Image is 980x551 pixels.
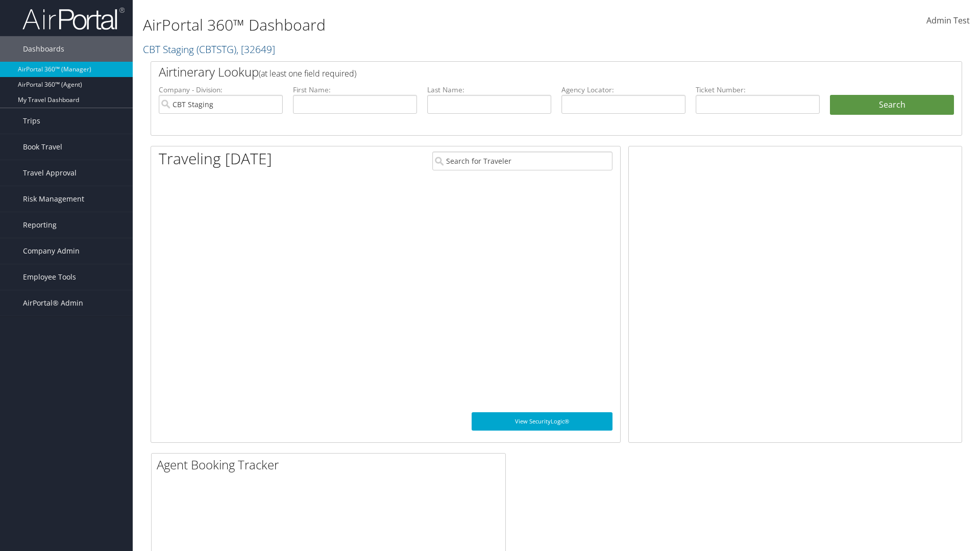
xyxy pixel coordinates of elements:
[293,85,417,95] label: First Name:
[926,15,970,26] span: Admin Test
[561,85,685,95] label: Agency Locator:
[23,290,83,316] span: AirPortal® Admin
[427,85,551,95] label: Last Name:
[159,148,272,169] h1: Traveling [DATE]
[23,264,76,290] span: Employee Tools
[830,95,954,115] button: Search
[157,456,505,473] h2: Agent Booking Tracker
[23,108,40,134] span: Trips
[23,160,77,186] span: Travel Approval
[23,36,64,62] span: Dashboards
[143,42,275,56] a: CBT Staging
[143,14,694,36] h1: AirPortal 360™ Dashboard
[472,412,612,431] a: View SecurityLogic®
[259,68,356,79] span: (at least one field required)
[23,186,84,212] span: Risk Management
[926,5,970,37] a: Admin Test
[23,238,80,264] span: Company Admin
[197,42,236,56] span: ( CBTSTG )
[696,85,820,95] label: Ticket Number:
[22,7,125,31] img: airportal-logo.png
[23,212,57,238] span: Reporting
[236,42,275,56] span: , [ 32649 ]
[159,85,283,95] label: Company - Division:
[23,134,62,160] span: Book Travel
[432,152,612,170] input: Search for Traveler
[159,63,887,81] h2: Airtinerary Lookup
